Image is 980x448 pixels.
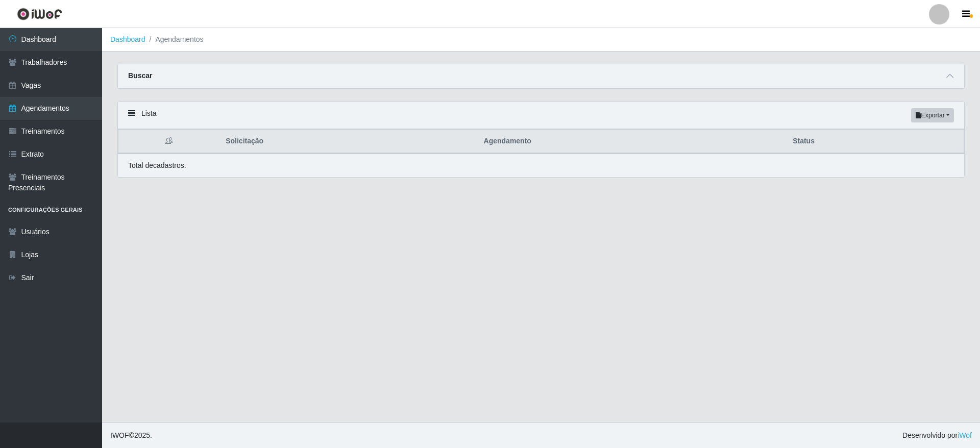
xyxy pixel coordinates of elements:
[787,130,964,154] th: Status
[118,102,964,129] div: Lista
[110,431,129,439] span: IWOF
[478,130,787,154] th: Agendamento
[128,160,186,171] p: Total de cadastros.
[102,28,980,52] nav: breadcrumb
[902,430,972,441] span: Desenvolvido por
[110,430,152,441] span: © 2025 .
[958,431,972,439] a: iWof
[911,108,954,122] button: Exportar
[128,71,152,80] strong: Buscar
[145,34,204,45] li: Agendamentos
[17,8,62,20] img: CoreUI Logo
[110,35,145,43] a: Dashboard
[219,130,477,154] th: Solicitação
